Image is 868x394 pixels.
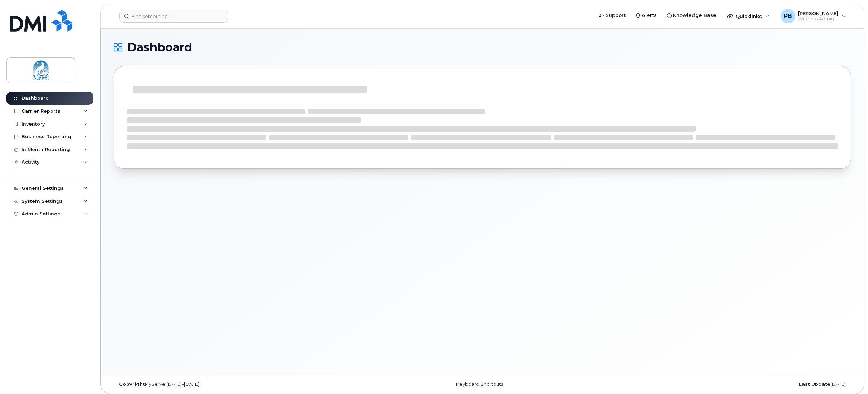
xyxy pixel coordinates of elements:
div: [DATE] [605,381,851,387]
a: Keyboard Shortcuts [456,381,503,387]
strong: Copyright [119,381,145,387]
div: MyServe [DATE]–[DATE] [114,381,360,387]
span: Dashboard [127,42,192,53]
strong: Last Update [799,381,830,387]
